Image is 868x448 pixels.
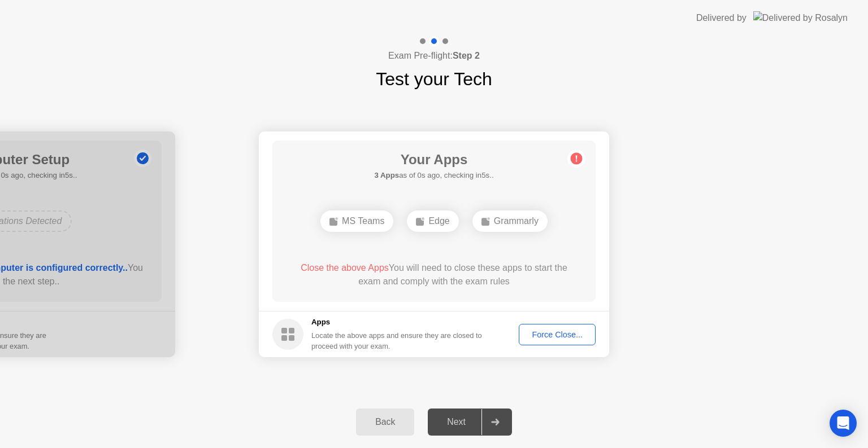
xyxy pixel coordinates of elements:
img: Delivered by Rosalyn [753,11,848,24]
button: Next [428,409,512,436]
b: 3 Apps [374,171,399,179]
div: MS Teams [320,210,393,232]
b: Step 2 [453,51,480,60]
button: Back [356,409,414,436]
div: Open Intercom Messenger [830,410,857,437]
div: Locate the above apps and ensure they are closed to proceed with your exam. [311,330,483,352]
div: Back [359,417,411,427]
div: You will need to close these apps to start the exam and comply with the exam rules [289,261,580,288]
h1: Your Apps [374,150,493,170]
div: Grammarly [472,210,548,232]
h4: Exam Pre-flight: [388,49,480,63]
div: Edge [407,210,458,232]
h1: Test your Tech [376,65,492,93]
span: Close the above Apps [301,263,389,273]
h5: as of 0s ago, checking in5s.. [374,170,493,181]
div: Force Close... [523,330,592,339]
h5: Apps [311,317,483,328]
div: Delivered by [696,11,747,25]
button: Force Close... [519,324,596,345]
div: Next [431,417,481,427]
